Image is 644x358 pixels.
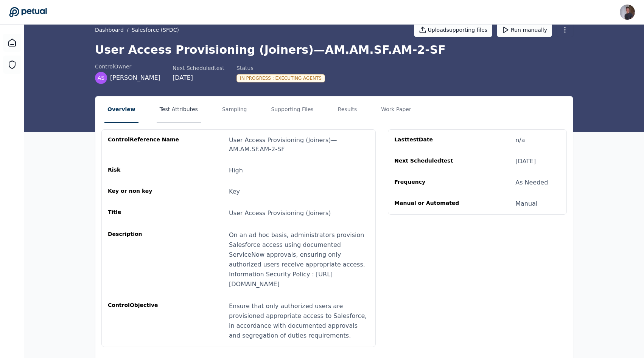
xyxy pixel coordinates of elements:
[378,96,414,123] button: Work Paper
[515,157,536,166] div: [DATE]
[98,74,104,82] span: AS
[95,26,179,34] div: /
[95,96,573,123] nav: Tabs
[110,73,160,82] span: [PERSON_NAME]
[236,74,325,82] div: In Progress : Executing agents
[229,187,240,196] div: Key
[108,136,180,154] div: control Reference Name
[515,136,525,145] div: n/a
[229,230,369,289] div: On an ad hoc basis, administrators provision Salesforce access using documented ServiceNow approv...
[104,96,138,123] button: Overview
[108,187,180,196] div: Key or non key
[219,96,250,123] button: Sampling
[229,301,369,341] div: Ensure that only authorized users are provisioned appropriate access to Salesforce, in accordance...
[229,166,243,175] div: High
[132,26,179,34] button: Salesforce (SFDC)
[414,23,493,37] button: Uploadsupporting files
[95,26,124,34] a: Dashboard
[335,96,360,123] button: Results
[173,73,224,82] div: [DATE]
[9,7,47,17] a: Go to Dashboard
[394,178,467,187] div: Frequency
[108,166,180,175] div: Risk
[3,34,21,52] a: Dashboard
[229,209,331,217] span: User Access Provisioning (Joiners)
[108,230,180,289] div: Description
[95,63,160,70] div: control Owner
[3,56,21,74] a: SOC
[515,199,537,208] div: Manual
[620,5,635,20] img: Andrew Li
[394,136,467,145] div: Last test Date
[229,136,369,154] div: User Access Provisioning (Joiners) — AM.AM.SF.AM-2-SF
[173,64,224,72] div: Next Scheduled test
[497,23,552,37] button: Run manually
[236,64,325,72] div: Status
[268,96,316,123] button: Supporting Files
[515,178,548,187] div: As Needed
[108,208,180,218] div: Title
[394,157,467,166] div: Next Scheduled test
[108,301,180,341] div: control Objective
[157,96,201,123] button: Test Attributes
[394,199,467,208] div: Manual or Automated
[95,43,573,57] h1: User Access Provisioning (Joiners) — AM.AM.SF.AM-2-SF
